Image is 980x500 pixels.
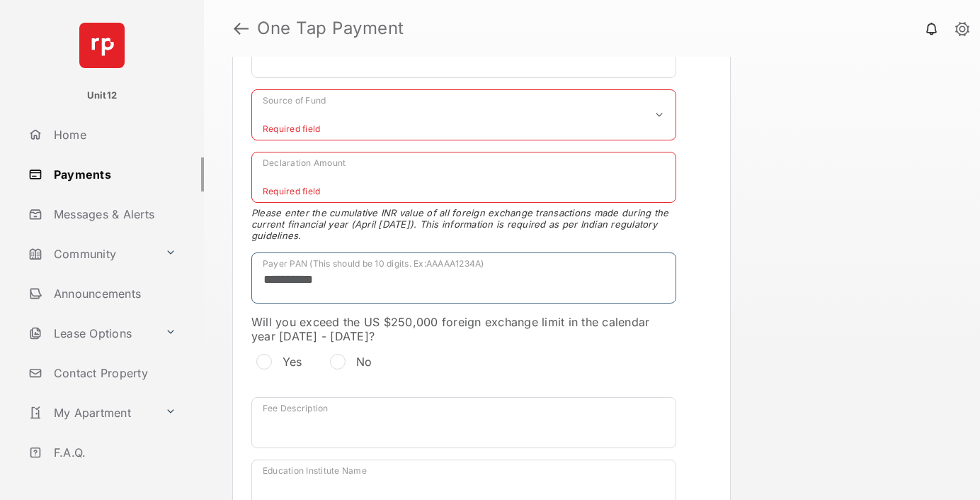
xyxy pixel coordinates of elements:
[251,315,676,343] label: Will you exceed the US $250,000 foreign exchange limit in the calendar year [DATE] - [DATE]?
[79,23,125,68] img: svg+xml;base64,PHN2ZyB4bWxucz0iaHR0cDovL3d3dy53My5vcmcvMjAwMC9zdmciIHdpZHRoPSI2NCIgaGVpZ2h0PSI2NC...
[23,237,159,271] a: Community
[283,355,302,369] label: Yes
[23,277,204,311] a: Announcements
[23,356,204,390] a: Contact Property
[23,316,159,350] a: Lease Options
[356,355,372,369] label: No
[23,197,204,231] a: Messages & Alerts
[23,157,204,191] a: Payments
[23,435,204,470] a: F.A.Q.
[251,207,676,241] span: Please enter the cumulative INR value of all foreign exchange transactions made during the curren...
[23,118,204,152] a: Home
[87,89,118,103] p: Unit12
[257,20,404,37] strong: One Tap Payment
[23,396,159,430] a: My Apartment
